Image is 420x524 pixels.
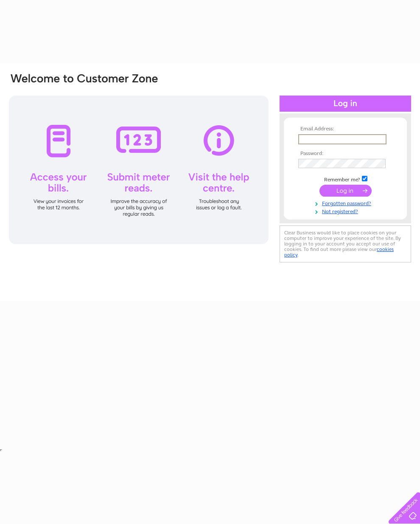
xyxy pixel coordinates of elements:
a: Forgotten password? [298,199,395,207]
a: Not registered? [298,207,395,215]
th: Password: [296,151,395,157]
a: cookies policy [284,246,394,258]
div: Clear Business would like to place cookies on your computer to improve your experience of the sit... [280,225,411,262]
td: Remember me? [296,175,395,183]
th: Email Address: [296,126,395,132]
input: Submit [319,185,372,197]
